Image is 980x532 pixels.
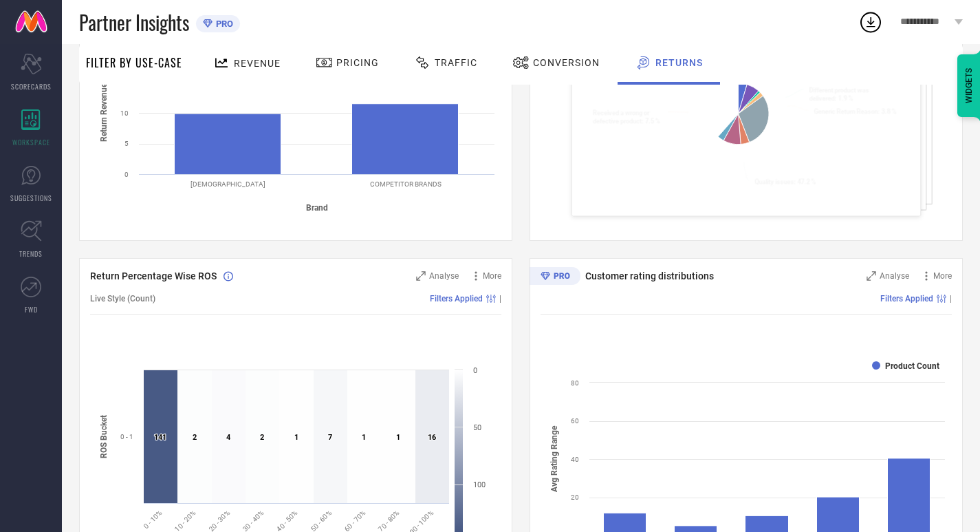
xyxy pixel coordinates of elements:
text: 100 [473,480,486,489]
text: Product Count [885,361,939,371]
span: More [483,271,501,281]
text: 1 [396,433,400,442]
svg: Zoom [416,271,426,281]
span: Filter By Use-Case [86,54,182,71]
text: 1 [362,433,366,442]
span: Returns [655,57,703,68]
text: 0 [473,366,477,375]
span: SUGGESTIONS [10,193,52,203]
text: 2 [260,433,264,442]
span: Live Style (Count) [90,294,155,304]
text: 16 [428,433,436,442]
span: Conversion [533,57,600,68]
text: : 1.9 % [809,86,869,102]
text: 1 [294,433,298,442]
text: COMPETITOR BRANDS [370,180,442,188]
text: : 3.8 % [814,108,897,116]
span: Return Percentage Wise ROS [90,270,217,281]
span: Analyse [880,271,909,281]
span: PRO [213,19,233,29]
span: | [499,294,501,304]
tspan: ROS Bucket [99,415,109,458]
text: 4 [226,433,231,442]
tspan: Different product was delivered [809,86,869,102]
span: SCORECARDS [11,81,52,92]
span: Customer rating distributions [585,270,714,281]
text: 5 [124,140,129,147]
div: Open download list [858,10,883,34]
span: FWD [25,304,38,315]
text: [DEMOGRAPHIC_DATA] [190,180,265,188]
text: 0 - 1 [120,433,133,440]
span: More [933,271,952,281]
tspan: Generic Return Reason [814,108,878,116]
div: Premium [530,267,580,288]
tspan: Brand [306,203,328,213]
text: 40 [571,456,579,463]
span: Partner Insights [79,8,189,36]
tspan: Avg Rating Range [549,425,559,492]
span: Filters Applied [430,294,483,304]
span: Analyse [429,271,459,281]
span: Filters Applied [880,294,933,304]
text: : 7.5 % [592,109,660,125]
text: 2 [193,433,197,442]
span: | [950,294,952,304]
text: 50 [473,423,481,432]
text: 60 [571,417,579,425]
tspan: Quality issues [755,178,794,186]
text: 20 [571,493,579,501]
text: 7 [328,433,332,442]
span: Pricing [336,57,379,68]
text: 0 - 10% [142,509,163,529]
text: 141 [154,433,166,442]
span: Traffic [435,57,477,68]
span: Revenue [234,58,281,69]
text: 0 [124,171,129,178]
span: WORKSPACE [12,137,50,147]
text: 80 [571,379,579,387]
svg: Zoom [867,271,876,281]
text: 10 [120,109,129,117]
span: TRENDS [19,248,43,259]
tspan: Received a wrong or defective product [592,109,649,125]
tspan: Return Revenue Percent [99,53,109,142]
text: : 47.2 % [755,178,816,186]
